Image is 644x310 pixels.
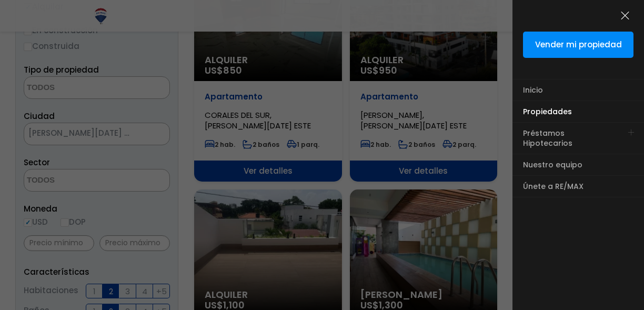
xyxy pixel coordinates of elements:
span: Nuestro equipo [523,159,582,170]
a: Inicio [512,79,618,101]
a: Toggle submenu [620,123,641,144]
a: Nuestro equipo [512,154,618,175]
a: Únete a RE/MAX [512,176,618,197]
a: Vender mi propiedad [523,32,633,58]
span: Préstamos Hipotecarios [523,128,572,148]
div: main menu [512,79,644,197]
a: Préstamos Hipotecarios [512,123,618,154]
span: Propiedades [523,106,572,117]
a: menu close icon [619,7,637,25]
a: Propiedades [512,101,618,122]
nav: Main menu [512,79,644,197]
span: Únete a RE/MAX [523,181,583,192]
span: Inicio [523,85,543,95]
